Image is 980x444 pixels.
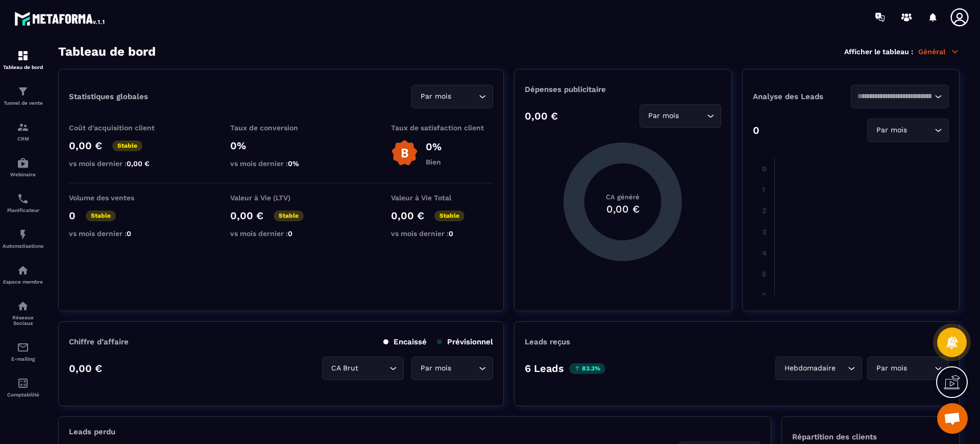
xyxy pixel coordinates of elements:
[17,300,29,312] img: social-network
[329,363,360,374] span: CA Brut
[391,209,424,222] p: 0,00 €
[525,337,570,346] p: Leads reçus
[3,207,43,213] p: Planificateur
[17,264,29,276] img: automations
[3,172,43,177] p: Webinaire
[3,334,43,369] a: emailemailE-mailing
[17,50,29,62] img: formation
[17,228,29,241] img: automations
[3,221,43,256] a: automationsautomationsAutomatisations
[69,124,171,132] p: Coût d'acquisition client
[937,403,968,434] a: Ouvrir le chat
[753,124,759,136] p: 0
[434,211,464,221] p: Stable
[681,110,704,122] input: Search for option
[3,42,43,78] a: formationformationTableau de bord
[288,229,292,238] span: 0
[569,363,605,374] p: 83.3%
[857,91,932,102] input: Search for option
[874,363,909,374] span: Par mois
[360,363,387,374] input: Search for option
[762,249,766,257] tspan: 4
[3,78,43,113] a: formationformationTunnel de vente
[3,113,43,149] a: formationformationCRM
[3,149,43,185] a: automationsautomationsWebinaire
[69,159,171,168] p: vs mois dernier :
[453,91,476,102] input: Search for option
[17,85,29,98] img: formation
[838,363,845,374] input: Search for option
[646,110,681,122] span: Par mois
[230,139,332,152] p: 0%
[322,357,404,380] div: Search for option
[411,357,493,380] div: Search for option
[918,47,960,56] p: Général
[762,228,766,236] tspan: 3
[17,341,29,354] img: email
[69,427,115,436] p: Leads perdu
[112,141,142,151] p: Stable
[3,243,43,249] p: Automatisations
[127,229,131,238] span: 0
[17,157,29,169] img: automations
[230,229,332,238] p: vs mois dernier :
[391,124,493,132] p: Taux de satisfaction client
[426,141,442,153] p: 0%
[3,292,43,334] a: social-networksocial-networkRéseaux Sociaux
[391,194,493,202] p: Valeur à Vie Total
[3,136,43,142] p: CRM
[58,44,156,59] h3: Tableau de bord
[762,206,766,215] tspan: 2
[69,337,129,346] p: Chiffre d’affaire
[69,194,171,202] p: Volume des ventes
[449,229,453,238] span: 0
[274,211,304,221] p: Stable
[3,64,43,70] p: Tableau de bord
[762,185,765,194] tspan: 1
[14,9,106,28] img: logo
[230,209,263,222] p: 0,00 €
[525,85,721,94] p: Dépenses publicitaire
[844,48,913,56] p: Afficher le tableau :
[453,363,476,374] input: Search for option
[3,100,43,106] p: Tunnel de vente
[69,139,102,152] p: 0,00 €
[851,85,949,108] div: Search for option
[525,362,564,375] p: 6 Leads
[782,363,838,374] span: Hebdomadaire
[909,363,932,374] input: Search for option
[3,369,43,405] a: accountantaccountantComptabilité
[69,92,148,101] p: Statistiques globales
[230,124,332,132] p: Taux de conversion
[3,315,43,326] p: Réseaux Sociaux
[288,159,299,168] span: 0%
[391,139,418,167] img: b-badge-o.b3b20ee6.svg
[17,121,29,133] img: formation
[3,279,43,285] p: Espace membre
[411,85,493,108] div: Search for option
[86,211,116,221] p: Stable
[69,209,76,222] p: 0
[3,356,43,362] p: E-mailing
[762,165,766,173] tspan: 0
[867,119,949,142] div: Search for option
[391,229,493,238] p: vs mois dernier :
[17,193,29,205] img: scheduler
[775,357,862,380] div: Search for option
[418,363,453,374] span: Par mois
[383,337,427,346] p: Encaissé
[418,91,453,102] span: Par mois
[3,185,43,221] a: schedulerschedulerPlanificateur
[874,125,909,136] span: Par mois
[3,392,43,398] p: Comptabilité
[762,291,766,299] tspan: 6
[69,229,171,238] p: vs mois dernier :
[525,110,558,122] p: 0,00 €
[909,125,932,136] input: Search for option
[867,357,949,380] div: Search for option
[3,256,43,292] a: automationsautomationsEspace membre
[426,158,442,166] p: Bien
[127,159,150,168] span: 0,00 €
[230,159,332,168] p: vs mois dernier :
[230,194,332,202] p: Valeur à Vie (LTV)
